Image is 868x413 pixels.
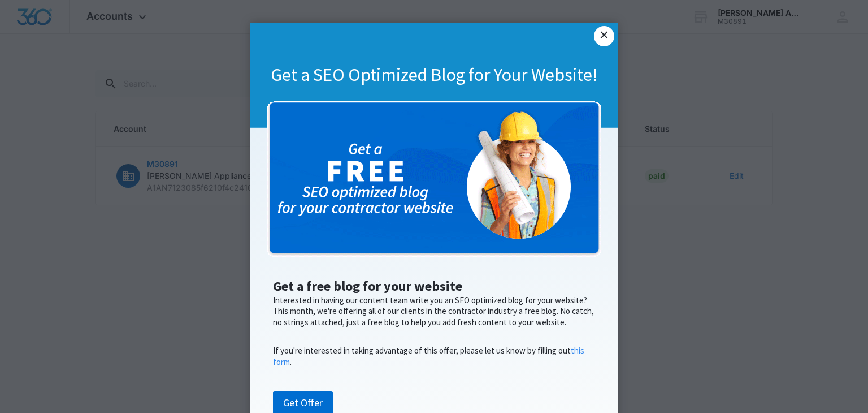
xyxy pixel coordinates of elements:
a: this form [273,345,584,367]
span: Get a free blog for your website [273,277,462,295]
span: If you're interested in taking advantage of this offer, please let us know by filling out . [273,345,584,367]
span: Interested in having our content team write you an SEO optimized blog for your website? This mont... [273,295,594,328]
h1: Get a SEO Optimized Blog for Your Website! [250,63,618,87]
a: Close modal [594,26,614,46]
